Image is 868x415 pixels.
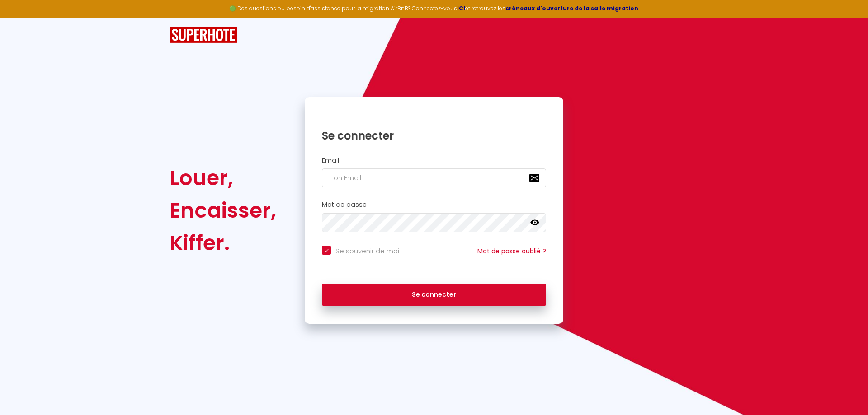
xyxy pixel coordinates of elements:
[170,227,276,259] div: Kiffer.
[170,162,276,194] div: Louer,
[322,201,546,209] h2: Mot de passe
[170,194,276,227] div: Encaisser,
[7,4,34,31] button: Ouvrir le widget de chat LiveChat
[477,247,546,256] a: Mot de passe oublié ?
[322,284,546,306] button: Se connecter
[322,168,546,187] input: Ton Email
[170,27,237,43] img: SuperHote logo
[505,5,638,12] a: créneaux d'ouverture de la salle migration
[322,157,546,164] h2: Email
[457,5,465,12] a: ICI
[322,129,546,143] h1: Se connecter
